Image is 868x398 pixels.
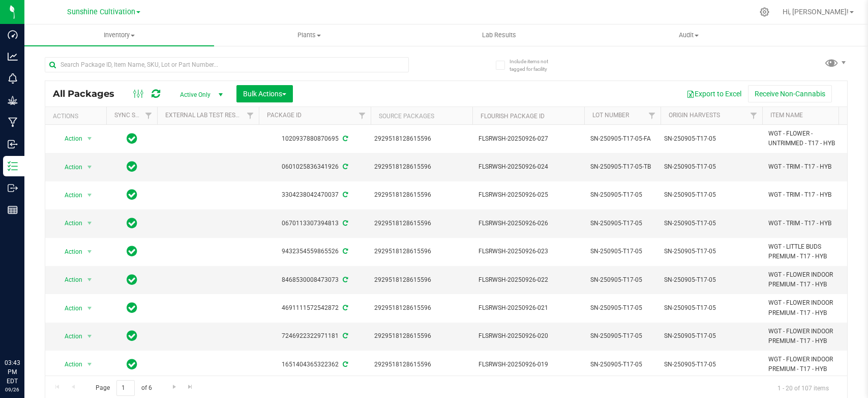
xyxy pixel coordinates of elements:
span: FLSRWSH-20250926-022 [478,275,578,285]
div: Value 1: 2929518128615596 [374,219,469,228]
a: Go to the next page [167,380,182,394]
div: Value 1: SN-250905-T17-05 [664,219,759,228]
span: All Packages [53,88,125,99]
div: 1651404365322362 [257,360,372,369]
div: Value 1: SN-250905-T17-05 [664,162,759,172]
span: Hi, [PERSON_NAME]! [783,8,849,16]
div: 3304238042470037 [257,190,372,200]
span: SN-250905-T17-05 [590,275,654,285]
a: Origin Harvests [669,112,720,119]
div: Value 1: SN-250905-T17-05 [664,190,759,200]
span: Sync from Compliance System [341,361,348,368]
span: WGT - LITTLE BUDS PREMIUM - T17 - HYB [768,242,845,261]
span: Action [55,245,83,259]
span: select [83,329,96,343]
span: Include items not tagged for facility [510,58,560,73]
span: select [83,216,96,230]
div: Value 1: SN-250905-T17-05 [664,134,759,144]
inline-svg: Inbound [8,139,18,149]
iframe: Resource center [10,316,41,347]
div: 0601025836341926 [257,162,372,172]
a: Item Name [770,112,803,119]
span: SN-250905-T17-05 [590,247,654,256]
span: select [83,301,96,315]
a: Inventory [24,24,214,46]
input: 1 [116,380,135,396]
a: Sync Status [114,112,154,119]
span: Plants [215,31,403,40]
input: Search Package ID, Item Name, SKU, Lot or Part Number... [45,57,409,72]
inline-svg: Analytics [8,51,18,62]
p: 09/26 [5,386,20,393]
span: Action [55,131,83,146]
a: Filter [140,107,157,124]
span: In Sync [127,273,137,287]
span: Sync from Compliance System [341,191,348,198]
inline-svg: Monitoring [8,73,18,84]
span: Page of 6 [87,380,160,396]
span: Action [55,216,83,230]
span: SN-250905-T17-05 [590,219,654,228]
span: SN-250905-T17-05 [590,190,654,200]
div: 7246922322971181 [257,331,372,341]
div: Value 1: 2929518128615596 [374,190,469,200]
inline-svg: Inventory [8,161,18,171]
a: Lot Number [592,112,629,119]
span: In Sync [127,301,137,315]
span: FLSRWSH-20250926-024 [478,162,578,172]
a: Filter [644,107,661,124]
p: 03:43 PM EDT [5,358,20,386]
inline-svg: Outbound [8,183,18,193]
span: FLSRWSH-20250926-026 [478,219,578,228]
a: Package ID [267,112,302,119]
span: FLSRWSH-20250926-027 [478,134,578,144]
iframe: Resource center unread badge [30,315,42,327]
span: WGT - FLOWER INDOOR PREMIUM - T17 - HYB [768,355,845,374]
th: Source Packages [371,107,472,125]
span: SN-250905-T17-05 [590,303,654,313]
button: Export to Excel [680,85,748,102]
div: 8468530008473073 [257,275,372,285]
span: FLSRWSH-20250926-025 [478,190,578,200]
div: Manage settings [758,7,771,17]
button: Receive Non-Cannabis [748,85,832,102]
span: select [83,160,96,174]
span: Sync from Compliance System [341,304,348,311]
a: Audit [594,24,784,46]
span: Sync from Compliance System [341,163,348,170]
span: In Sync [127,329,137,343]
span: 1 - 20 of 107 items [769,380,837,395]
span: Lab Results [468,31,530,40]
a: Plants [214,24,404,46]
div: 1020937880870695 [257,134,372,144]
span: select [83,131,96,146]
div: Value 1: 2929518128615596 [374,275,469,285]
a: Lab Results [404,24,594,46]
span: Action [55,273,83,287]
span: FLSRWSH-20250926-020 [478,331,578,341]
span: Sync from Compliance System [341,276,348,283]
a: Filter [745,107,762,124]
a: Filter [242,107,259,124]
div: 9432354559865526 [257,247,372,256]
div: Value 1: 2929518128615596 [374,247,469,256]
span: SN-250905-T17-05-FA [590,134,654,144]
span: WGT - FLOWER - UNTRIMMED - T17 - HYB [768,129,845,148]
span: select [83,273,96,287]
div: Value 1: SN-250905-T17-05 [664,247,759,256]
span: Sunshine Cultivation [67,8,135,16]
span: FLSRWSH-20250926-021 [478,303,578,313]
span: select [83,357,96,372]
span: Sync from Compliance System [341,248,348,255]
div: Value 1: SN-250905-T17-05 [664,303,759,313]
span: Action [55,329,83,343]
span: In Sync [127,188,137,202]
a: Filter [834,107,851,124]
span: FLSRWSH-20250926-019 [478,360,578,369]
span: Sync from Compliance System [341,332,348,339]
span: WGT - FLOWER INDOOR PREMIUM - T17 - HYB [768,327,845,346]
span: Action [55,188,83,202]
div: 0670113307394813 [257,219,372,228]
span: Audit [594,31,783,40]
span: select [83,245,96,259]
